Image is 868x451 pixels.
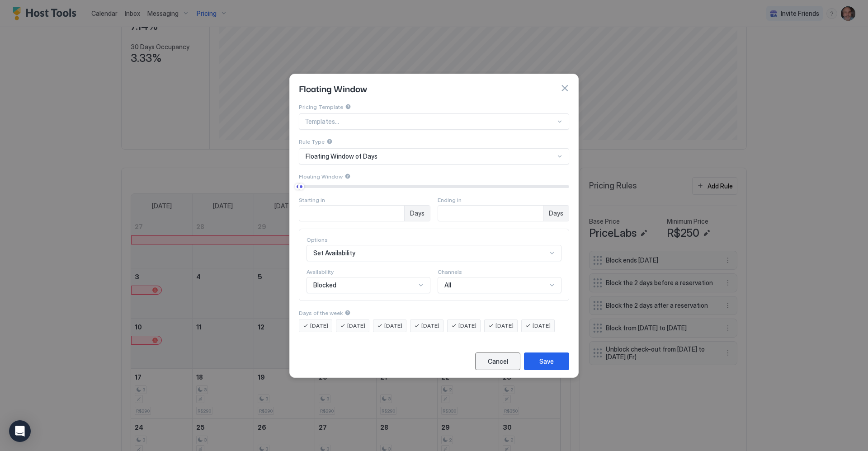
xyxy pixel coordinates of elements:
span: Options [307,236,328,243]
button: Cancel [475,352,520,370]
span: Set Availability [313,249,355,257]
div: Cancel [488,357,508,366]
span: Channels [438,268,462,275]
span: Floating Window [299,173,343,180]
span: [DATE] [458,322,476,330]
span: [DATE] [533,322,551,330]
span: [DATE] [347,322,365,330]
span: Ending in [438,197,462,203]
span: Pricing Template [299,103,343,110]
span: Blocked [313,281,336,289]
span: Days [549,209,563,217]
div: Save [539,357,554,366]
input: Input Field [438,206,543,221]
span: Availability [307,268,334,275]
span: All [444,281,451,289]
div: Open Intercom Messenger [9,420,31,442]
span: Starting in [299,197,325,203]
span: Days [410,209,425,217]
span: Rule Type [299,138,325,145]
span: [DATE] [384,322,402,330]
span: Days of the week [299,310,343,316]
span: [DATE] [421,322,439,330]
span: [DATE] [310,322,328,330]
button: Save [524,352,569,370]
span: [DATE] [495,322,514,330]
span: Floating Window [299,81,367,95]
span: Floating Window of Days [306,152,377,160]
input: Input Field [299,206,404,221]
